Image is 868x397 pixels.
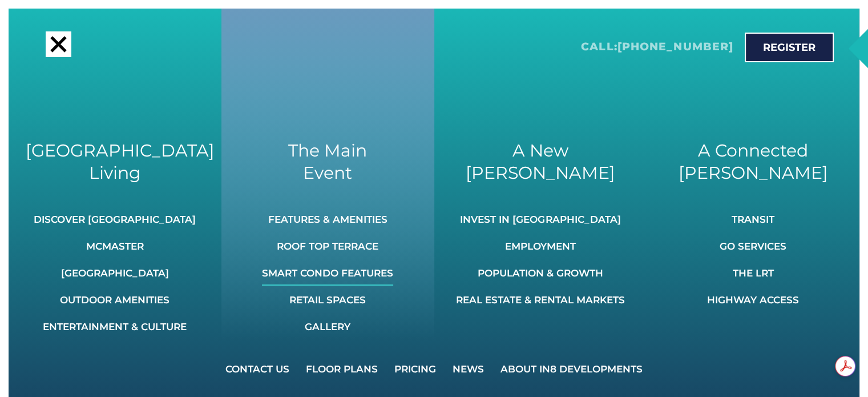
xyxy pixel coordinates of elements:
[581,40,733,54] h2: Call:
[763,42,815,53] span: Register
[262,207,393,339] nav: Menu
[707,260,799,286] a: The LRT
[387,356,443,382] a: Pricing
[239,139,417,184] h2: The Main Event
[26,139,204,184] h2: [GEOGRAPHIC_DATA] Living
[34,207,196,232] a: Discover [GEOGRAPHIC_DATA]
[493,356,650,382] a: About IN8 Developments
[707,234,799,259] a: GO Services
[456,207,625,312] nav: Menu
[262,234,393,259] a: Roof Top Terrace
[664,139,842,184] h2: A Connected [PERSON_NAME]
[707,287,799,312] a: Highway Access
[34,234,196,259] a: McMaster
[34,260,196,286] a: [GEOGRAPHIC_DATA]
[262,207,393,232] a: Features & Amenities
[456,234,625,259] a: Employment
[707,207,799,232] a: Transit
[456,260,625,286] a: Population & Growth
[745,33,834,62] a: Register
[617,40,733,53] a: [PHONE_NUMBER]
[298,356,385,382] a: Floor Plans
[34,207,196,339] nav: Menu
[34,287,196,312] a: Outdoor Amenities
[707,207,799,312] nav: Menu
[451,139,630,184] h2: A New [PERSON_NAME]
[456,207,625,232] a: Invest In [GEOGRAPHIC_DATA]
[218,356,650,382] nav: Menu
[262,314,393,339] a: Gallery
[34,314,196,339] a: Entertainment & Culture
[445,356,491,382] a: News
[218,356,297,382] a: Contact Us
[456,287,625,312] a: Real Estate & Rental Markets
[262,260,393,286] a: Smart Condo Features
[262,287,393,312] a: Retail Spaces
